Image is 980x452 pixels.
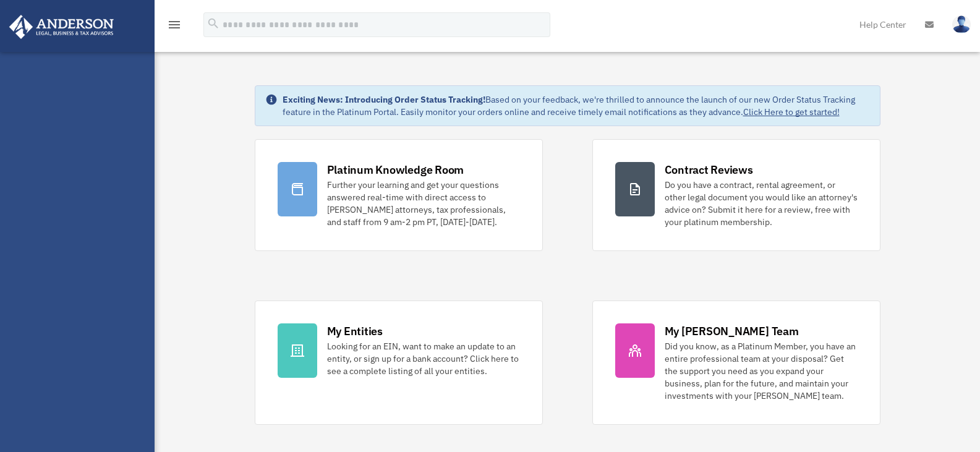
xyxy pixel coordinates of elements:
i: menu [167,17,182,32]
strong: Exciting News: Introducing Order Status Tracking! [283,94,485,105]
img: Anderson Advisors Platinum Portal [6,15,117,39]
div: Did you know, as a Platinum Member, you have an entire professional team at your disposal? Get th... [665,340,858,402]
div: Do you have a contract, rental agreement, or other legal document you would like an attorney's ad... [665,179,858,228]
div: Further your learning and get your questions answered real-time with direct access to [PERSON_NAM... [327,179,520,228]
div: Platinum Knowledge Room [327,162,464,177]
div: Looking for an EIN, want to make an update to an entity, or sign up for a bank account? Click her... [327,340,520,377]
a: menu [167,22,182,32]
div: My Entities [327,323,383,339]
a: Click Here to get started! [743,106,840,117]
div: Based on your feedback, we're thrilled to announce the launch of our new Order Status Tracking fe... [283,93,870,118]
a: My Entities Looking for an EIN, want to make an update to an entity, or sign up for a bank accoun... [255,301,543,425]
div: My [PERSON_NAME] Team [665,323,799,339]
img: User Pic [952,15,971,33]
i: search [207,17,220,30]
a: My [PERSON_NAME] Team Did you know, as a Platinum Member, you have an entire professional team at... [592,301,880,425]
a: Platinum Knowledge Room Further your learning and get your questions answered real-time with dire... [255,139,543,251]
div: Contract Reviews [665,162,753,177]
a: Contract Reviews Do you have a contract, rental agreement, or other legal document you would like... [592,139,880,251]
